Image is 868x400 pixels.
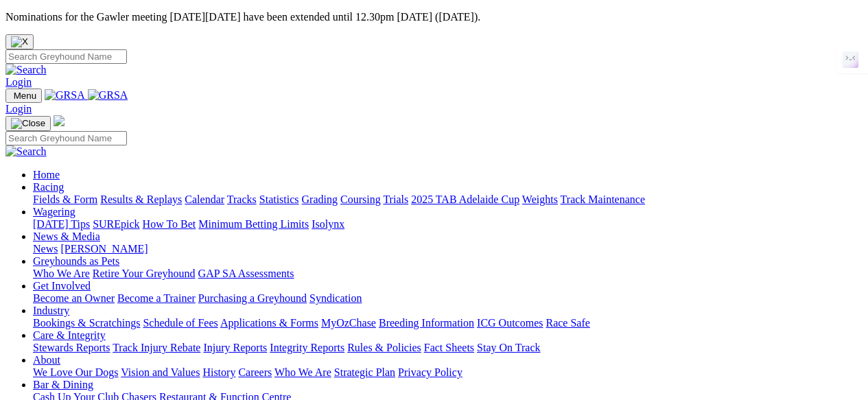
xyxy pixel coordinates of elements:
[33,342,863,354] div: Care & Integrity
[5,34,34,49] button: Close
[88,89,128,102] img: GRSA
[143,218,196,230] a: How To Bet
[561,193,645,205] a: Track Maintenance
[33,329,106,341] a: Care & Integrity
[33,231,100,242] a: News & Media
[198,292,307,304] a: Purchasing a Greyhound
[33,243,58,255] a: News
[14,91,36,101] span: Menu
[5,145,47,158] img: Search
[5,11,863,23] p: Nominations for the Gawler meeting [DATE][DATE] have been extended until 12.30pm [DATE] ([DATE]).
[11,36,28,47] img: X
[477,317,543,329] a: ICG Outcomes
[33,366,863,379] div: About
[5,116,51,131] button: Toggle navigation
[33,218,863,231] div: Wagering
[274,366,331,378] a: Who We Are
[33,206,75,217] a: Wagering
[33,193,863,206] div: Racing
[93,218,139,230] a: SUREpick
[302,193,338,205] a: Grading
[33,317,863,329] div: Industry
[93,268,196,279] a: Retire Your Greyhound
[33,366,118,378] a: We Love Our Dogs
[347,342,421,353] a: Rules & Policies
[424,342,474,353] a: Fact Sheets
[33,181,64,193] a: Racing
[5,49,127,64] input: Search
[33,292,863,305] div: Get Involved
[33,255,119,267] a: Greyhounds as Pets
[227,193,257,205] a: Tracks
[5,64,47,76] img: Search
[60,243,148,255] a: [PERSON_NAME]
[33,305,69,316] a: Industry
[33,268,90,279] a: Who We Are
[100,193,182,205] a: Results & Replays
[198,218,309,230] a: Minimum Betting Limits
[121,366,200,378] a: Vision and Values
[379,317,474,329] a: Breeding Information
[33,317,140,329] a: Bookings & Scratchings
[33,292,115,304] a: Become an Owner
[477,342,540,353] a: Stay On Track
[238,366,272,378] a: Careers
[5,103,32,115] a: Login
[334,366,395,378] a: Strategic Plan
[312,218,344,230] a: Isolynx
[522,193,558,205] a: Weights
[33,169,60,180] a: Home
[33,268,863,280] div: Greyhounds as Pets
[220,317,318,329] a: Applications & Forms
[33,379,93,390] a: Bar & Dining
[5,76,32,88] a: Login
[202,366,235,378] a: History
[5,89,42,103] button: Toggle navigation
[11,118,45,129] img: Close
[33,354,60,366] a: About
[203,342,267,353] a: Injury Reports
[33,193,97,205] a: Fields & Form
[45,89,85,102] img: GRSA
[54,115,64,126] img: logo-grsa-white.png
[33,243,863,255] div: News & Media
[259,193,299,205] a: Statistics
[270,342,344,353] a: Integrity Reports
[185,193,224,205] a: Calendar
[113,342,200,353] a: Track Injury Rebate
[546,317,589,329] a: Race Safe
[309,292,362,304] a: Syndication
[340,193,381,205] a: Coursing
[33,342,110,353] a: Stewards Reports
[398,366,462,378] a: Privacy Policy
[33,218,90,230] a: [DATE] Tips
[5,131,127,145] input: Search
[411,193,519,205] a: 2025 TAB Adelaide Cup
[143,317,218,329] a: Schedule of Fees
[321,317,376,329] a: MyOzChase
[383,193,408,205] a: Trials
[117,292,196,304] a: Become a Trainer
[33,280,91,292] a: Get Involved
[198,268,294,279] a: GAP SA Assessments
